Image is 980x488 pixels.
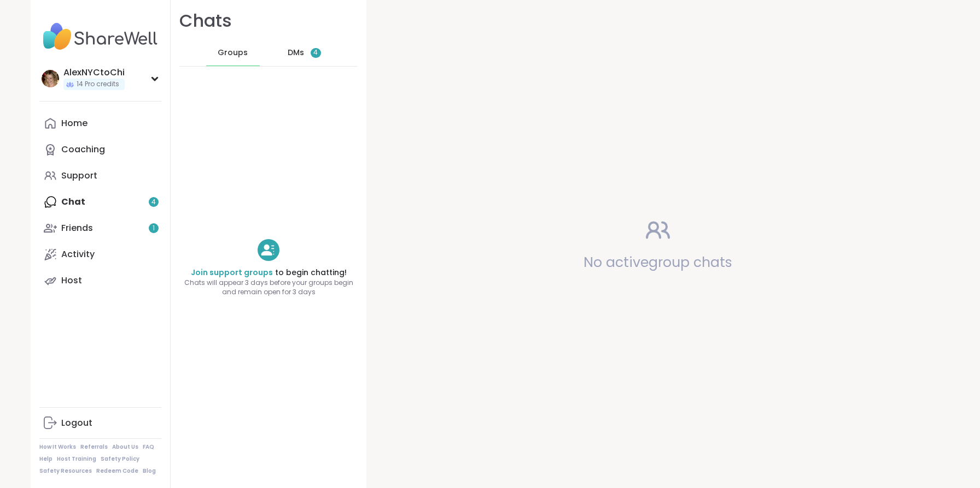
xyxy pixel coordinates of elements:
div: Activity [61,248,95,260]
div: Support [61,170,97,182]
div: Coaching [61,144,105,156]
a: Support [39,163,161,189]
a: About Us [112,443,138,451]
div: Host [61,275,82,287]
span: 1 [153,224,155,233]
div: Home [61,117,87,129]
div: Logout [61,417,92,429]
a: Home [39,110,161,136]
a: Safety Resources [39,467,92,475]
div: AlexNYCtoChi [63,67,125,79]
a: Join support groups [191,267,273,278]
h4: to begin chatting! [171,267,366,278]
span: 14 Pro credits [77,80,119,89]
a: Coaching [39,136,161,163]
a: Friends1 [39,215,161,241]
span: 4 [313,48,318,57]
div: Friends [61,222,93,234]
a: Help [39,455,52,463]
span: Chats will appear 3 days before your groups begin and remain open for 3 days [171,278,366,297]
span: Groups [218,47,248,58]
a: How It Works [39,443,76,451]
a: Safety Policy [101,455,139,463]
a: Logout [39,410,161,436]
a: Redeem Code [96,467,138,475]
a: Host [39,267,161,294]
img: ShareWell Nav Logo [39,17,161,56]
span: DMs [288,47,304,58]
a: Host Training [57,455,96,463]
a: Referrals [80,443,108,451]
span: No active group chats [584,253,732,272]
a: Blog [143,467,156,475]
img: AlexNYCtoChi [42,70,59,87]
h1: Chats [179,9,232,33]
a: Activity [39,241,161,267]
a: FAQ [143,443,154,451]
